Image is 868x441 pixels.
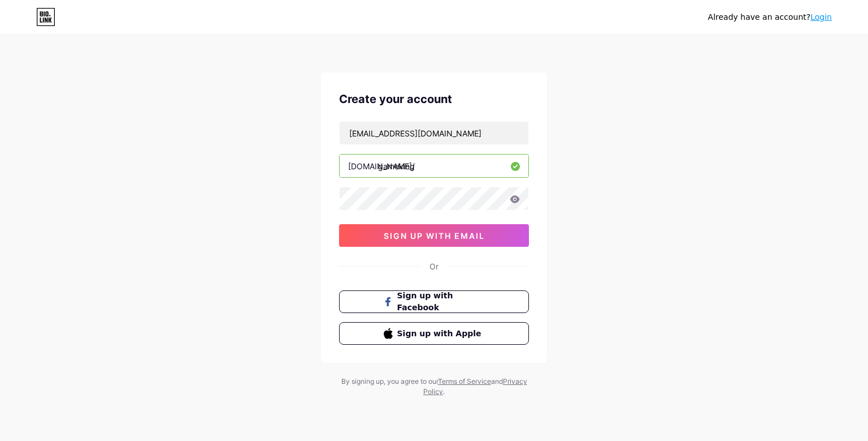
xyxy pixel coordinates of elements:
[429,260,439,272] div: Or
[340,122,528,144] input: Email
[348,160,415,172] div: [DOMAIN_NAME]/
[338,376,530,397] div: By signing up, you agree to our and .
[397,290,485,314] span: Sign up with Facebook
[810,12,832,22] a: Login
[438,377,491,386] a: Terms of Service
[340,155,528,177] input: username
[339,322,529,345] button: Sign up with Apple
[708,11,832,23] div: Already have an account?
[339,290,529,313] button: Sign up with Facebook
[397,328,485,340] span: Sign up with Apple
[339,224,529,247] button: sign up with email
[384,231,485,241] span: sign up with email
[339,91,529,108] div: Create your account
